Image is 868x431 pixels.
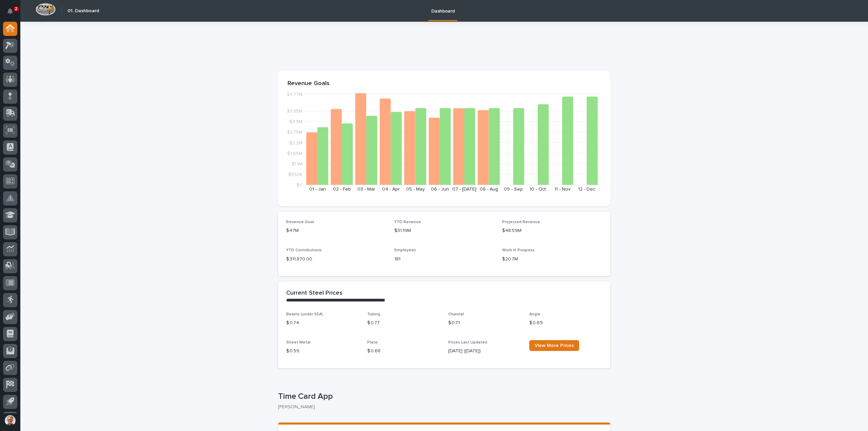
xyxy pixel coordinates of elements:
p: $ 0.59 [286,348,359,355]
button: Notifications [3,4,17,18]
p: [PERSON_NAME] [278,404,605,410]
p: Time Card App [278,392,608,401]
span: Employees [394,248,416,252]
p: $ 0.77 [367,319,440,327]
span: Beams (under 55#) [286,312,323,316]
p: 181 [394,256,494,263]
span: Channel [448,312,464,316]
text: 11 - Nov [554,187,571,192]
span: Angle [529,312,540,316]
p: $47M [286,227,386,234]
h2: 01. Dashboard [67,8,99,14]
tspan: $4.77M [287,92,302,97]
p: $31.19M [394,227,494,234]
p: $ 0.74 [286,319,359,327]
p: $ 311,870.00 [286,256,386,263]
text: 07 - [DATE] [452,187,476,192]
span: YTD Contributions [286,248,322,252]
tspan: $1.65M [287,151,302,156]
tspan: $0 [296,183,302,188]
tspan: $3.85M [287,109,302,114]
div: Notifications2 [8,8,17,19]
tspan: $3.3M [289,119,302,124]
tspan: $550K [288,172,302,177]
span: Prices Last Updated [448,340,487,345]
p: 2 [15,6,17,11]
p: Revenue Goals [288,80,601,87]
span: Plate [367,340,378,345]
tspan: $2.75M [287,130,302,135]
text: 10 - Oct [530,187,546,192]
p: $ 0.68 [367,348,440,355]
a: View More Prices [529,340,579,351]
text: 06 - Jun [431,187,449,192]
p: $48.59M [502,227,602,234]
p: [DATE] ([DATE]) [448,348,521,355]
tspan: $2.2M [289,140,302,145]
p: $ 0.71 [448,319,521,327]
text: 04 - Apr [382,187,400,192]
span: Sheet Metal [286,340,311,345]
text: 08 - Aug [480,187,498,192]
span: Revenue Goal [286,220,314,224]
text: 12 - Dec [578,187,595,192]
button: users-avatar [3,413,17,428]
span: YTD Revenue [394,220,421,224]
p: $ 0.69 [529,319,602,327]
span: Projected Revenue [502,220,540,224]
span: Work in Progress [502,248,535,252]
text: 01 - Jan [309,187,326,192]
img: Workspace Logo [36,3,56,16]
text: 05 - May [406,187,425,192]
tspan: $1.1M [292,161,302,166]
text: 09 - Sep [504,187,523,192]
span: View More Prices [535,343,574,348]
text: 02 - Feb [333,187,351,192]
text: 03 - Mar [357,187,375,192]
span: Tubing [367,312,380,316]
h2: Current Steel Prices [286,290,342,297]
p: $20.7M [502,256,602,263]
